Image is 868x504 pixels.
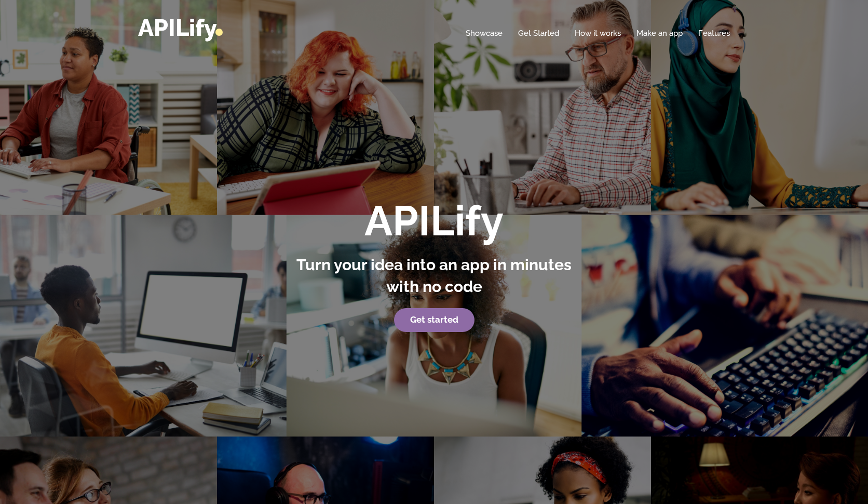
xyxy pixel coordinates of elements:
[138,14,223,42] a: APILify
[364,196,504,245] strong: APILify
[575,28,621,38] a: How it works
[466,28,503,38] a: Showcase
[636,28,683,38] a: Make an app
[410,314,458,325] strong: Get started
[296,256,572,296] strong: Turn your idea into an app in minutes with no code
[698,28,730,38] a: Features
[518,28,559,38] a: Get Started
[394,308,474,332] a: Get started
